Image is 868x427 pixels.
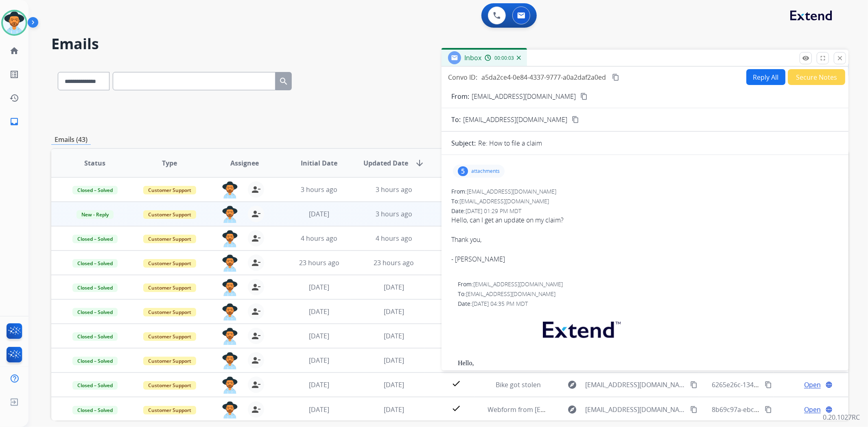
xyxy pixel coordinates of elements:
[251,282,261,292] mat-icon: person_remove
[143,406,196,414] span: Customer Support
[459,197,549,205] span: [EMAIL_ADDRESS][DOMAIN_NAME]
[222,230,238,247] img: agent-avatar
[143,235,196,243] span: Customer Support
[451,197,839,205] div: To:
[309,356,329,365] span: [DATE]
[222,352,238,369] img: agent-avatar
[823,412,860,422] p: 0.20.1027RC
[567,405,577,414] mat-icon: explore
[451,138,476,148] p: Subject:
[451,207,839,215] div: Date:
[143,283,196,292] span: Customer Support
[458,300,839,308] div: Date:
[533,312,629,344] img: extend.png
[612,74,619,81] mat-icon: content_copy
[51,135,91,145] p: Emails (43)
[496,380,541,389] span: Bike got stolen
[251,258,261,268] mat-icon: person_remove
[251,355,261,365] mat-icon: person_remove
[804,380,821,390] span: Open
[451,91,469,101] p: From:
[585,405,685,414] span: [EMAIL_ADDRESS][DOMAIN_NAME]
[451,235,839,244] div: Thank you,
[222,303,238,320] img: agent-avatar
[309,380,329,389] span: [DATE]
[836,54,844,62] mat-icon: close
[251,307,261,316] mat-icon: person_remove
[251,185,261,194] mat-icon: person_remove
[309,405,329,414] span: [DATE]
[467,187,556,195] span: [EMAIL_ADDRESS][DOMAIN_NAME]
[309,209,329,218] span: [DATE]
[222,206,238,223] img: agent-avatar
[72,259,118,268] span: Closed – Solved
[72,406,118,414] span: Closed – Solved
[451,254,839,264] div: - [PERSON_NAME]
[580,93,588,100] mat-icon: content_copy
[222,279,238,296] img: agent-avatar
[299,258,339,267] span: 23 hours ago
[251,209,261,219] mat-icon: person_remove
[143,259,196,268] span: Customer Support
[143,381,196,390] span: Customer Support
[143,332,196,341] span: Customer Support
[143,308,196,316] span: Customer Support
[788,69,845,85] button: Secure Notes
[819,54,826,62] mat-icon: fullscreen
[9,46,19,56] mat-icon: home
[825,406,833,413] mat-icon: language
[384,405,404,414] span: [DATE]
[494,55,514,61] span: 00:00:03
[384,283,404,292] span: [DATE]
[376,209,412,218] span: 3 hours ago
[384,307,404,316] span: [DATE]
[143,186,196,194] span: Customer Support
[415,158,424,168] mat-icon: arrow_downward
[376,185,412,194] span: 3 hours ago
[84,158,105,168] span: Status
[488,405,672,414] span: Webform from [EMAIL_ADDRESS][DOMAIN_NAME] on [DATE]
[222,181,238,198] img: agent-avatar
[472,91,576,101] p: [EMAIL_ADDRESS][DOMAIN_NAME]
[481,73,606,82] span: a5da2ce4-0e84-4337-9777-a0a2daf2a0ed
[458,290,839,298] div: To:
[9,93,19,103] mat-icon: history
[825,381,833,388] mat-icon: language
[451,215,839,264] div: Hello, can I get an update on my claim?
[451,187,839,196] div: From:
[251,405,261,414] mat-icon: person_remove
[473,280,563,288] span: [EMAIL_ADDRESS][DOMAIN_NAME]
[363,158,408,168] span: Updated Date
[712,380,835,389] span: 6265e26c-134d-492c-a670-fa57c2ced412
[309,283,329,292] span: [DATE]
[279,76,289,86] mat-icon: search
[451,403,461,413] mat-icon: check
[72,357,118,365] span: Closed – Solved
[222,377,238,394] img: agent-avatar
[466,290,555,298] span: [EMAIL_ADDRESS][DOMAIN_NAME]
[72,283,118,292] span: Closed – Solved
[374,258,414,267] span: 23 hours ago
[448,72,477,82] p: Convo ID:
[162,158,177,168] span: Type
[572,116,579,123] mat-icon: content_copy
[72,332,118,341] span: Closed – Solved
[143,210,196,219] span: Customer Support
[72,186,118,194] span: Closed – Solved
[458,166,468,176] div: 5
[72,235,118,243] span: Closed – Solved
[464,53,481,62] span: Inbox
[458,280,839,288] div: From:
[384,331,404,340] span: [DATE]
[458,359,839,367] p: Hello,
[143,357,196,365] span: Customer Support
[746,69,785,85] button: Reply All
[765,406,772,413] mat-icon: content_copy
[765,381,772,388] mat-icon: content_copy
[251,233,261,243] mat-icon: person_remove
[471,168,500,174] p: attachments
[9,70,19,79] mat-icon: list_alt
[567,380,577,390] mat-icon: explore
[472,300,528,307] span: [DATE] 04:35 PM MDT
[384,380,404,389] span: [DATE]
